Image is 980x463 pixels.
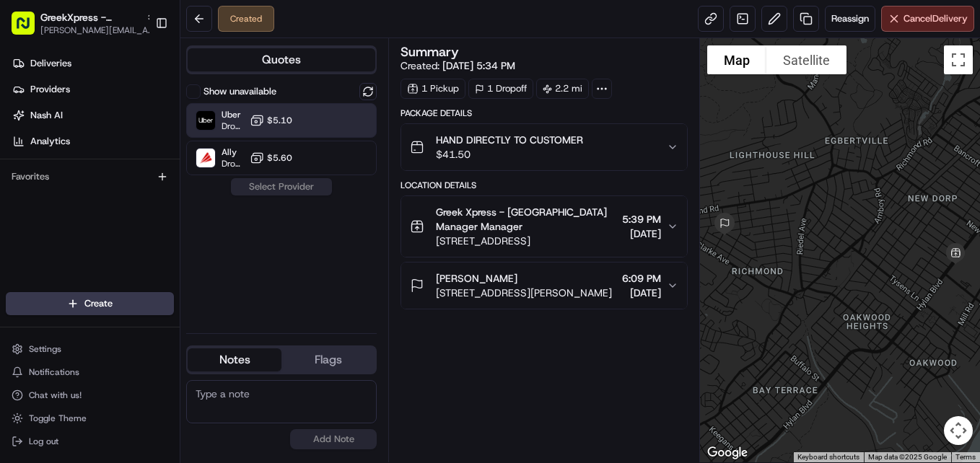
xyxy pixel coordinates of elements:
span: Cancel Delivery [904,12,968,25]
span: Toggle Theme [29,413,87,424]
button: Quotes [188,48,375,71]
button: Settings [6,339,174,359]
div: 2.2 mi [536,79,589,99]
img: Regen Pajulas [14,210,38,233]
img: Ally [196,149,215,167]
span: Uber [222,109,244,120]
button: Show satellite imagery [766,45,846,74]
button: [PERSON_NAME][STREET_ADDRESS][PERSON_NAME]6:09 PM[DATE] [401,263,687,309]
a: Open this area in Google Maps (opens a new window) [704,444,751,462]
span: Pylon [144,319,175,330]
span: Reassign [831,12,869,25]
button: $5.60 [250,151,292,165]
a: Analytics [6,130,180,153]
button: $5.10 [250,113,292,128]
span: Create [84,297,113,310]
span: Greek Xpress - [GEOGRAPHIC_DATA] Manager Manager [436,205,616,234]
a: 💻API Documentation [116,278,237,304]
p: Welcome 👋 [14,58,263,81]
span: Knowledge Base [29,283,110,298]
span: Regen Pajulas [45,224,105,235]
div: 1 Dropoff [468,79,533,99]
div: Location Details [401,180,688,191]
span: Analytics [30,135,70,148]
button: Map camera controls [944,416,973,445]
button: Flags [281,348,375,371]
button: Greek Xpress - [GEOGRAPHIC_DATA] Manager Manager[STREET_ADDRESS]5:39 PM[DATE] [401,196,687,257]
span: HAND DIRECTLY TO CUSTOMER [436,133,583,147]
img: Uber [196,111,215,130]
div: Favorites [6,165,174,188]
h3: Summary [401,45,459,58]
button: Keyboard shortcuts [797,452,859,462]
a: Deliveries [6,52,180,75]
button: HAND DIRECTLY TO CUSTOMER$41.50 [401,124,687,170]
span: $41.50 [436,147,583,162]
span: Map data ©2025 Google [868,453,947,461]
img: 1736555255976-a54dd68f-1ca7-489b-9aae-adbdc363a1c4 [14,138,40,164]
button: Notes [188,348,281,371]
button: Start new chat [245,142,263,159]
span: Settings [29,343,61,355]
span: [DATE] 5:34 PM [442,59,515,72]
button: [PERSON_NAME][EMAIL_ADDRESS][DOMAIN_NAME] [40,25,156,36]
button: Reassign [825,6,875,32]
button: Notifications [6,362,174,382]
img: Nash [14,14,43,43]
a: Nash AI [6,104,180,127]
img: 1736555255976-a54dd68f-1ca7-489b-9aae-adbdc363a1c4 [29,224,40,236]
a: Terms (opens in new tab) [955,453,976,461]
span: $5.60 [267,152,292,164]
span: Providers [30,83,70,96]
a: Powered byPylon [102,318,175,330]
button: Show street map [707,45,766,74]
span: [DATE] [622,286,661,300]
div: 💻 [122,285,134,296]
span: [DATE] [622,226,661,241]
div: 📗 [14,285,26,296]
button: See all [224,185,263,202]
span: Dropoff ETA 7 hours [222,158,244,169]
label: Show unavailable [204,85,276,98]
button: GreekXpress - [GEOGRAPHIC_DATA][PERSON_NAME][EMAIL_ADDRESS][DOMAIN_NAME] [6,6,149,40]
img: Google [704,444,751,462]
button: Toggle fullscreen view [944,45,973,74]
span: Chat with us! [29,389,82,401]
span: Dropoff ETA 28 minutes [222,120,244,132]
span: Deliveries [30,57,71,70]
button: Toggle Theme [6,408,174,428]
div: 1 Pickup [401,79,465,99]
div: Past conversations [14,188,97,199]
input: Clear [38,93,238,108]
span: [DATE] [116,224,146,235]
button: Chat with us! [6,385,174,405]
a: 📗Knowledge Base [9,278,116,304]
div: Start new chat [49,138,237,152]
a: Providers [6,78,180,101]
span: Log out [29,436,58,447]
button: Create [6,292,174,315]
span: 5:39 PM [622,212,661,226]
span: Nash AI [30,109,63,122]
span: API Documentation [136,283,232,298]
button: GreekXpress - [GEOGRAPHIC_DATA] [40,10,140,25]
div: Package Details [401,107,688,119]
span: Created: [401,58,515,73]
span: Notifications [29,366,79,378]
span: • [108,224,113,235]
span: [STREET_ADDRESS][PERSON_NAME] [436,286,612,300]
button: CancelDelivery [881,6,974,32]
span: $5.10 [267,115,292,126]
span: Ally [222,146,244,158]
span: [STREET_ADDRESS] [436,234,616,248]
span: 6:09 PM [622,271,661,286]
span: [PERSON_NAME] [436,271,517,286]
div: We're available if you need us! [49,152,183,164]
button: Log out [6,431,174,451]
